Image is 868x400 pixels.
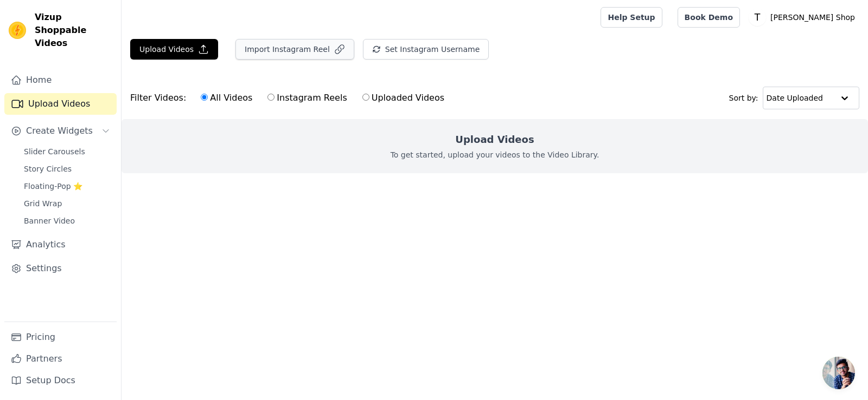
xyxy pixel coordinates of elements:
[754,12,761,23] text: T
[24,181,82,192] span: Floating-Pop ⭐
[455,132,534,147] h2: Upload Videos
[24,146,85,157] span: Slider Carousels
[130,39,218,60] button: Upload Videos
[24,198,62,209] span: Grid Wrap
[363,39,489,60] button: Set Instagram Username
[4,348,117,370] a: Partners
[267,94,275,101] input: Instagram Reels
[26,124,93,137] span: Create Widgets
[601,7,662,28] a: Help Setup
[235,39,354,60] button: Import Instagram Reel
[678,7,740,28] a: Book Demo
[362,91,445,105] label: Uploaded Videos
[4,120,117,142] button: Create Widgets
[24,215,75,226] span: Banner Video
[391,149,599,160] p: To get started, upload your videos to the Video Library.
[4,69,117,91] a: Home
[17,179,117,194] a: Floating-Pop ⭐
[729,87,860,109] div: Sort by:
[822,357,855,389] a: Open chat
[9,22,26,39] img: Vizup
[4,234,117,255] a: Analytics
[4,93,117,115] a: Upload Videos
[17,144,117,159] a: Slider Carousels
[4,370,117,391] a: Setup Docs
[766,8,859,27] p: [PERSON_NAME] Shop
[267,91,347,105] label: Instagram Reels
[200,91,253,105] label: All Videos
[17,161,117,176] a: Story Circles
[130,86,450,110] div: Filter Videos:
[17,213,117,228] a: Banner Video
[749,8,859,27] button: T [PERSON_NAME] Shop
[4,326,117,348] a: Pricing
[17,196,117,211] a: Grid Wrap
[201,94,208,101] input: All Videos
[24,163,72,174] span: Story Circles
[362,94,369,101] input: Uploaded Videos
[35,11,112,50] span: Vizup Shoppable Videos
[4,258,117,279] a: Settings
